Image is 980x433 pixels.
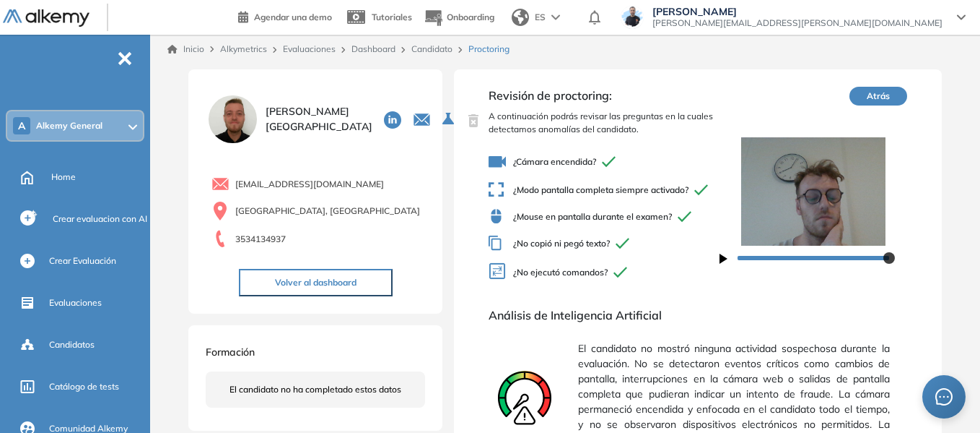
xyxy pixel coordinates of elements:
[283,43,336,54] a: Evaluaciones
[468,43,509,56] span: Proctoring
[229,383,401,396] span: El candidato no ha completado estos datos
[49,338,95,351] span: Candidatos
[220,43,267,54] span: Alkymetrics
[437,106,463,132] button: Seleccione la evaluación activa
[424,2,494,33] button: Onboarding
[167,43,204,56] a: Inicio
[535,11,546,24] span: ES
[489,153,719,171] span: ¿Cámara encendida?
[447,12,494,22] span: Onboarding
[489,110,719,136] span: A continuación podrás revisar las preguntas en la cuales detectamos anomalías del candidato.
[49,296,102,309] span: Evaluaciones
[551,14,560,20] img: arrow
[238,7,332,25] a: Agendar una demo
[411,43,452,54] a: Candidato
[351,43,395,54] a: Dashboard
[3,9,89,27] img: Logo
[489,262,719,283] span: ¿No ejecutó comandos?
[206,93,259,146] img: PROFILE_MENU_LOGO_USER
[206,346,255,359] span: Formación
[489,182,719,197] span: ¿Modo pantalla completa siempre activado?
[49,254,116,267] span: Crear Evaluación
[51,171,76,184] span: Home
[53,213,147,226] span: Crear evaluacion con AI
[372,12,412,22] span: Tutoriales
[512,9,529,26] img: world
[235,205,420,218] span: [GEOGRAPHIC_DATA], [GEOGRAPHIC_DATA]
[489,236,719,251] span: ¿No copió ni pegó texto?
[239,269,393,296] button: Volver al dashboard
[652,17,942,29] span: [PERSON_NAME][EMAIL_ADDRESS][PERSON_NAME][DOMAIN_NAME]
[489,306,907,324] span: Análisis de Inteligencia Artificial
[49,380,119,393] span: Catálogo de tests
[36,120,102,132] span: Alkemy General
[489,87,719,104] span: Revisión de proctoring:
[235,233,286,246] span: 3534134937
[235,178,384,191] span: [EMAIL_ADDRESS][DOMAIN_NAME]
[935,388,953,406] span: message
[18,120,25,132] span: A
[254,12,332,22] span: Agendar una demo
[849,87,907,106] button: Atrás
[652,6,942,17] span: [PERSON_NAME]
[266,104,372,134] span: [PERSON_NAME] [GEOGRAPHIC_DATA]
[489,209,719,224] span: ¿Mouse en pantalla durante el examen?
